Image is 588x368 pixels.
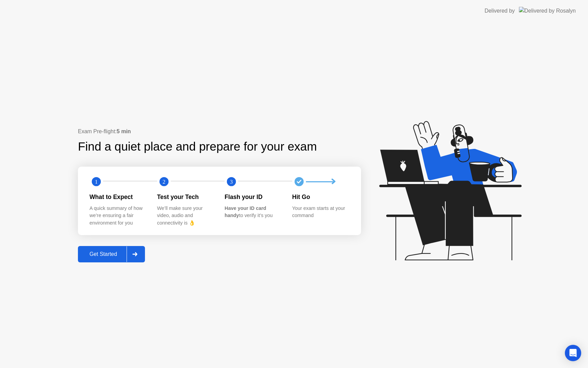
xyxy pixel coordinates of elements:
[225,205,281,219] div: to verify it’s you
[485,7,515,15] div: Delivered by
[225,193,281,201] div: Flash your ID
[78,127,361,136] div: Exam Pre-flight:
[157,205,214,227] div: We’ll make sure your video, audio and connectivity is 👌
[80,251,127,257] div: Get Started
[225,205,266,218] b: Have your ID card handy
[565,345,581,361] div: Open Intercom Messenger
[89,205,146,227] div: A quick summary of how we’re ensuring a fair environment for you
[519,7,576,15] img: Delivered by Rosalyn
[78,246,145,262] button: Get Started
[95,179,98,185] text: 1
[292,193,349,201] div: Hit Go
[117,128,131,134] b: 5 min
[292,205,349,219] div: Your exam starts at your command
[89,193,146,201] div: What to Expect
[78,138,318,156] div: Find a quiet place and prepare for your exam
[230,179,233,185] text: 3
[157,193,214,201] div: Test your Tech
[162,179,165,185] text: 2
